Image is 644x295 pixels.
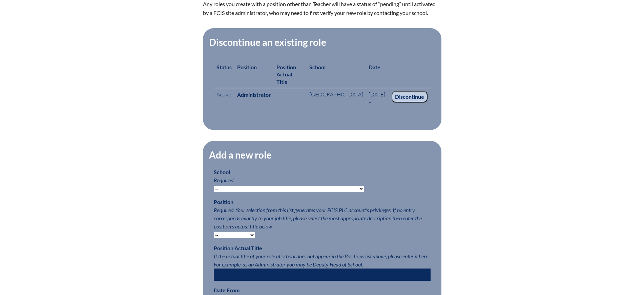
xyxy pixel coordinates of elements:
legend: Discontinue an existing role [208,36,327,48]
td: [GEOGRAPHIC_DATA] [307,88,366,108]
label: Date From [214,287,240,293]
label: Position [214,199,233,205]
th: Status [214,61,234,88]
span: If the actual title of your role at school does not appear in the Positions list above, please en... [214,253,429,268]
td: Active [214,88,234,108]
label: Position Actual Title [214,245,262,251]
legend: Add a new role [208,149,272,161]
th: Position Actual Title [274,61,307,88]
label: School [214,169,230,175]
th: Date [366,61,430,88]
span: Required. Your selection from this list generates your FCIS PLC account's privileges. If no entry... [214,207,422,229]
input: Discontinue [392,91,428,103]
b: Administrator [237,91,271,98]
th: Position [234,61,274,88]
td: [DATE] – [366,88,389,108]
span: Required. [214,177,234,183]
th: School [307,61,366,88]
